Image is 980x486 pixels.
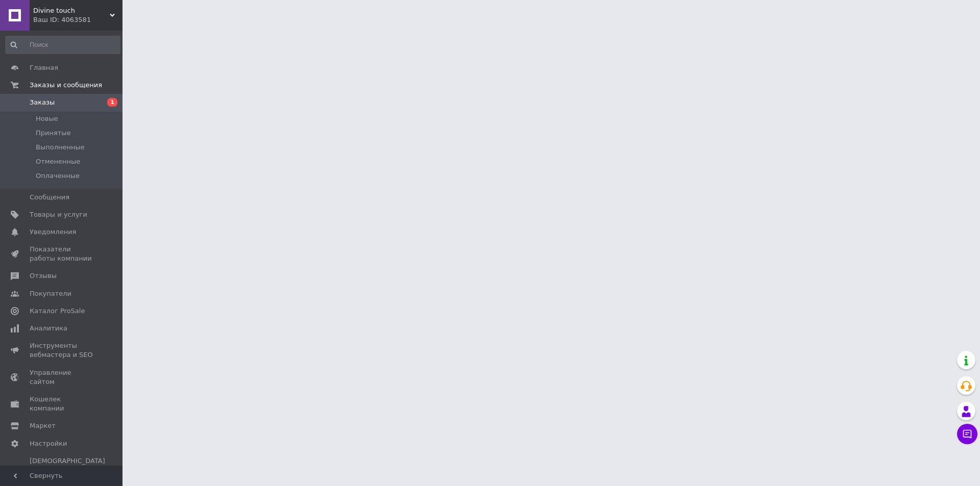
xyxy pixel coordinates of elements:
[36,157,80,166] span: Отмененные
[36,129,71,138] span: Принятые
[30,306,85,316] span: Каталог ProSale
[30,368,94,387] span: Управление сайтом
[30,63,58,72] span: Главная
[30,81,102,90] span: Заказы и сообщения
[957,424,977,444] button: Чат с покупателем
[33,15,122,24] div: Ваш ID: 4063581
[30,395,94,413] span: Кошелек компании
[36,171,80,181] span: Оплаченные
[30,439,67,448] span: Настройки
[30,98,55,107] span: Заказы
[30,245,94,263] span: Показатели работы компании
[107,98,117,107] span: 1
[30,227,76,237] span: Уведомления
[30,456,105,484] span: [DEMOGRAPHIC_DATA] и счета
[30,421,56,430] span: Маркет
[5,36,120,54] input: Поиск
[30,271,57,280] span: Отзывы
[30,193,69,202] span: Сообщения
[36,114,58,123] span: Новые
[30,210,87,219] span: Товары и услуги
[30,324,67,333] span: Аналитика
[33,6,110,15] span: Divine touch
[30,341,94,360] span: Инструменты вебмастера и SEO
[36,143,85,152] span: Выполненные
[30,289,71,298] span: Покупатели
